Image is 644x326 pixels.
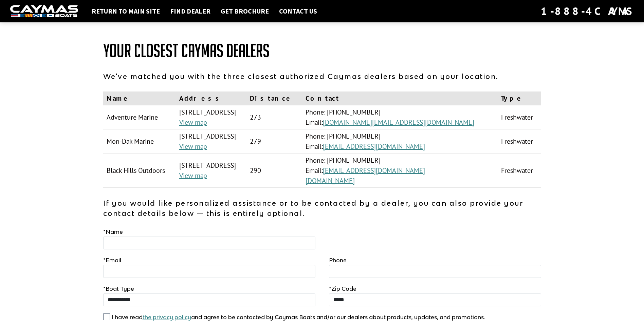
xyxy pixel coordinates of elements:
[498,105,541,129] td: Freshwater
[541,4,634,19] div: 1-888-4CAYMAS
[498,154,541,188] td: Freshwater
[176,154,246,188] td: [STREET_ADDRESS]
[302,91,498,105] th: Contact
[103,91,176,105] th: Name
[10,5,78,18] img: white-logo-c9c8dbefe5ff5ceceb0f0178aa75bf4bb51f6bca0971e226c86eb53dfe498488.png
[179,142,207,151] a: View map
[498,91,541,105] th: Type
[103,154,176,188] td: Black Hills Outdoors
[88,7,163,16] a: Return to main site
[217,7,272,16] a: Get Brochure
[167,7,214,16] a: Find Dealer
[246,91,302,105] th: Distance
[103,256,121,264] label: Email
[103,285,134,293] label: Boat Type
[302,105,498,129] td: Phone: [PHONE_NUMBER] Email:
[302,129,498,154] td: Phone: [PHONE_NUMBER] Email:
[103,71,541,81] p: We've matched you with the three closest authorized Caymas dealers based on your location.
[323,142,425,151] a: [EMAIL_ADDRESS][DOMAIN_NAME]
[103,228,123,236] label: Name
[103,105,176,129] td: Adventure Marine
[179,118,207,127] a: View map
[276,7,320,16] a: Contact Us
[246,129,302,154] td: 279
[323,166,425,175] a: [EMAIL_ADDRESS][DOMAIN_NAME]
[246,105,302,129] td: 273
[323,118,474,127] a: [DOMAIN_NAME][EMAIL_ADDRESS][DOMAIN_NAME]
[112,313,485,321] label: I have read and agree to be contacted by Caymas Boats and/or our dealers about products, updates,...
[176,91,246,105] th: Address
[179,171,207,180] a: View map
[176,129,246,154] td: [STREET_ADDRESS]
[302,154,498,188] td: Phone: [PHONE_NUMBER] Email:
[498,129,541,154] td: Freshwater
[176,105,246,129] td: [STREET_ADDRESS]
[329,285,356,293] label: Zip Code
[103,41,541,61] h1: Your Closest Caymas Dealers
[246,154,302,188] td: 290
[306,176,355,185] a: [DOMAIN_NAME]
[103,198,541,218] p: If you would like personalized assistance or to be contacted by a dealer, you can also provide yo...
[329,256,347,264] label: Phone
[143,314,191,321] a: the privacy policy
[103,129,176,154] td: Mon-Dak Marine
